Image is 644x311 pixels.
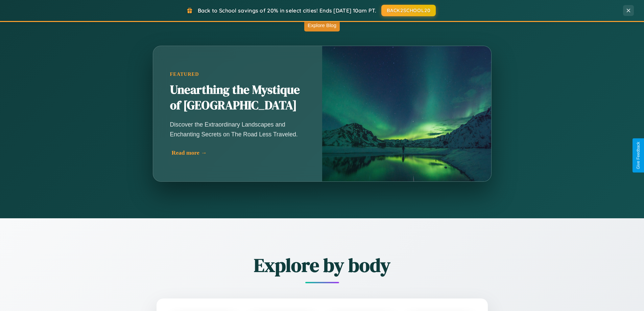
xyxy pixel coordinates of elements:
[170,71,305,77] div: Featured
[198,7,376,14] span: Back to School savings of 20% in select cities! Ends [DATE] 10am PT.
[636,142,641,169] div: Give Feedback
[119,252,525,278] h2: Explore by body
[381,5,436,16] button: BACK2SCHOOL20
[170,82,305,113] h2: Unearthing the Mystique of [GEOGRAPHIC_DATA]
[170,120,305,139] p: Discover the Extraordinary Landscapes and Enchanting Secrets on The Road Less Traveled.
[172,149,307,156] div: Read more →
[304,19,340,31] button: Explore Blog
